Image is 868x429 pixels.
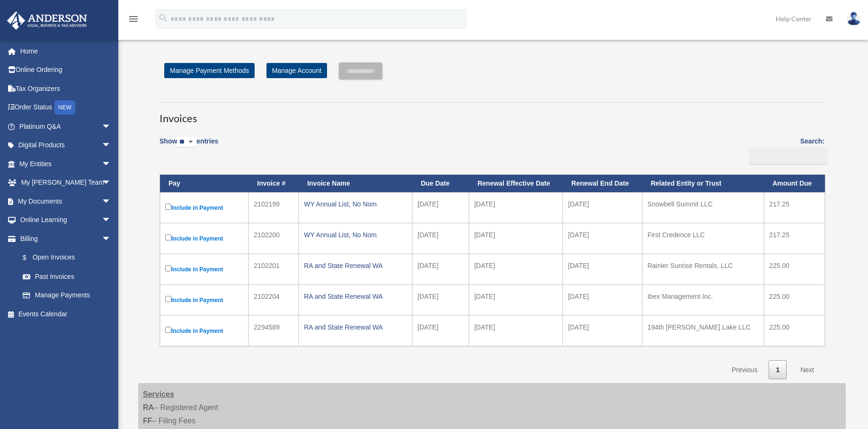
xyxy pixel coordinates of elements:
td: 225.00 [764,254,825,285]
label: Search: [745,135,824,165]
td: [DATE] [469,315,563,346]
th: Related Entity or Trust: activate to sort column ascending [642,175,764,192]
a: Next [793,360,821,380]
td: 225.00 [764,315,825,346]
input: Include in Payment [165,204,171,210]
input: Include in Payment [165,327,171,333]
label: Show entries [159,135,218,157]
th: Due Date: activate to sort column ascending [412,175,469,192]
span: arrow_drop_down [102,192,121,211]
span: arrow_drop_down [102,211,121,230]
td: 2102201 [248,254,299,285]
div: WY Annual List, No Nom [304,228,407,241]
div: RA and State Renewal WA [304,321,407,334]
strong: FF [143,417,152,425]
td: 225.00 [764,285,825,315]
a: Digital Productsarrow_drop_down [7,136,125,155]
a: Platinum Q&Aarrow_drop_down [7,117,125,136]
a: My Documentsarrow_drop_down [7,192,125,211]
div: RA and State Renewal WA [304,259,407,272]
div: RA and State Renewal WA [304,290,407,303]
td: Snowbell Summit LLC [642,192,764,223]
span: arrow_drop_down [102,136,121,155]
td: 217.25 [764,223,825,254]
a: Manage Payment Methods [164,63,255,78]
td: [DATE] [469,285,563,315]
td: Ibex Management Inc. [642,285,764,315]
h3: Invoices [159,102,824,126]
input: Include in Payment [165,296,171,302]
a: My Entitiesarrow_drop_down [7,154,125,173]
span: arrow_drop_down [102,154,121,174]
th: Invoice #: activate to sort column ascending [248,175,299,192]
td: [DATE] [469,223,563,254]
input: Include in Payment [165,265,171,271]
td: [DATE] [563,285,642,315]
input: Search: [749,147,828,165]
i: menu [128,13,139,25]
a: Online Ordering [7,61,125,80]
td: [DATE] [563,315,642,346]
a: Home [7,42,125,61]
a: menu [128,17,139,25]
td: First Credence LLC [642,223,764,254]
th: Invoice Name: activate to sort column ascending [299,175,412,192]
td: [DATE] [469,192,563,223]
img: User Pic [847,12,861,26]
td: [DATE] [412,223,469,254]
label: Include in Payment [165,325,243,337]
span: arrow_drop_down [102,117,121,136]
strong: RA [143,403,154,411]
i: search [158,13,168,23]
th: Renewal End Date: activate to sort column ascending [563,175,642,192]
td: [DATE] [563,192,642,223]
th: Renewal Effective Date: activate to sort column ascending [469,175,563,192]
a: Online Learningarrow_drop_down [7,211,125,230]
th: Amount Due: activate to sort column ascending [764,175,825,192]
span: arrow_drop_down [102,173,121,193]
td: Rainier Sunrise Rentals, LLC [642,254,764,285]
td: 2102200 [248,223,299,254]
a: Manage Payments [13,286,121,305]
td: [DATE] [563,223,642,254]
a: Past Invoices [13,267,121,286]
input: Include in Payment [165,234,171,241]
a: 1 [769,360,787,380]
div: NEW [54,100,75,115]
th: Pay: activate to sort column descending [160,175,248,192]
span: $ [28,252,33,264]
div: WY Annual List, No Nom [304,197,407,211]
a: Order StatusNEW [7,98,125,117]
a: Previous [725,360,764,380]
label: Include in Payment [165,202,243,214]
a: Events Calendar [7,304,125,323]
label: Include in Payment [165,294,243,306]
label: Include in Payment [165,232,243,244]
span: arrow_drop_down [102,229,121,249]
td: 2102204 [248,285,299,315]
td: [DATE] [412,192,469,223]
a: My [PERSON_NAME] Teamarrow_drop_down [7,173,125,192]
a: Billingarrow_drop_down [7,229,121,248]
td: [DATE] [412,315,469,346]
td: 2102199 [248,192,299,223]
td: [DATE] [412,254,469,285]
a: $Open Invoices [13,248,116,268]
td: [DATE] [469,254,563,285]
td: 217.25 [764,192,825,223]
a: Manage Account [266,63,327,78]
img: Anderson Advisors Platinum Portal [4,11,90,30]
select: Showentries [177,137,196,148]
td: 194th [PERSON_NAME] Lake LLC [642,315,764,346]
a: Tax Organizers [7,79,125,98]
td: [DATE] [412,285,469,315]
td: [DATE] [563,254,642,285]
td: 2294589 [248,315,299,346]
label: Include in Payment [165,263,243,275]
strong: Services [143,390,174,398]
